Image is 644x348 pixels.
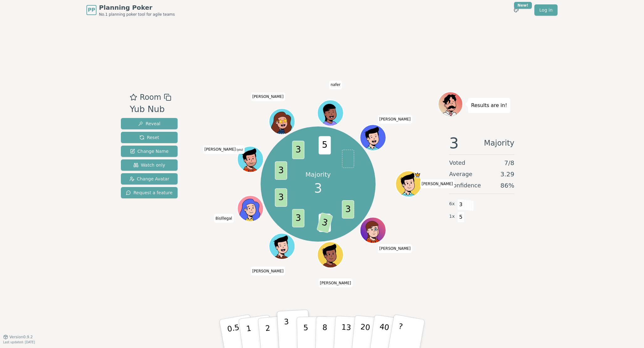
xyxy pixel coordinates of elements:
span: PP [88,6,95,14]
div: New! [514,2,532,9]
div: Yub Nub [130,103,171,116]
span: Click to change your name [318,279,353,287]
span: 7 / 8 [504,158,514,167]
span: 6 x [449,201,455,207]
button: Reset [121,132,178,143]
span: 5 [319,136,331,155]
span: Change Avatar [129,176,169,182]
span: Planning Poker [99,3,175,12]
p: Results are in! [471,101,507,110]
span: Click to change your name [251,267,285,276]
span: 3 [342,200,354,219]
button: Request a feature [121,187,178,198]
span: Last updated: [DATE] [3,340,35,344]
span: Voted [449,158,465,167]
button: Change Name [121,146,178,157]
span: Click to change your name [251,93,285,101]
span: 3 [449,136,459,151]
a: Log in [534,4,558,16]
span: 3 [292,141,304,159]
button: Add as favourite [130,92,137,103]
span: 3 [317,212,333,233]
span: 3.29 [500,170,514,179]
span: 5 [457,212,465,222]
span: No.1 planning poker tool for agile teams [99,12,175,17]
span: Reset [139,134,159,141]
button: New! [511,4,522,16]
span: Click to change your name [378,115,412,124]
span: 3 [457,199,465,210]
span: Click to change your name [378,244,412,253]
span: Confidence [449,181,481,190]
span: 3 [314,179,322,198]
span: Reveal [138,120,160,127]
span: (you) [236,149,243,152]
button: Watch only [121,159,178,171]
span: 3 [275,161,287,180]
span: Change Name [130,148,169,154]
span: Room [140,92,161,103]
span: Maanya is the host [414,172,421,178]
button: Version0.9.2 [3,335,33,340]
span: Average [449,170,472,179]
span: 86 % [501,181,514,190]
p: Majority [305,170,331,179]
span: Click to change your name [214,214,234,223]
button: Click to change your avatar [238,147,263,172]
a: PPPlanning PokerNo.1 planning poker tool for agile teams [86,3,175,17]
button: Change Avatar [121,173,178,185]
span: Click to change your name [329,81,342,89]
span: Request a feature [126,190,173,196]
span: 3 [292,209,304,228]
button: Reveal [121,118,178,129]
span: Majority [484,136,514,151]
span: Version 0.9.2 [9,335,33,340]
span: 3 [275,188,287,207]
span: Watch only [133,162,165,168]
span: Click to change your name [420,179,454,188]
span: 1 x [449,213,455,220]
span: Click to change your name [203,145,245,154]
